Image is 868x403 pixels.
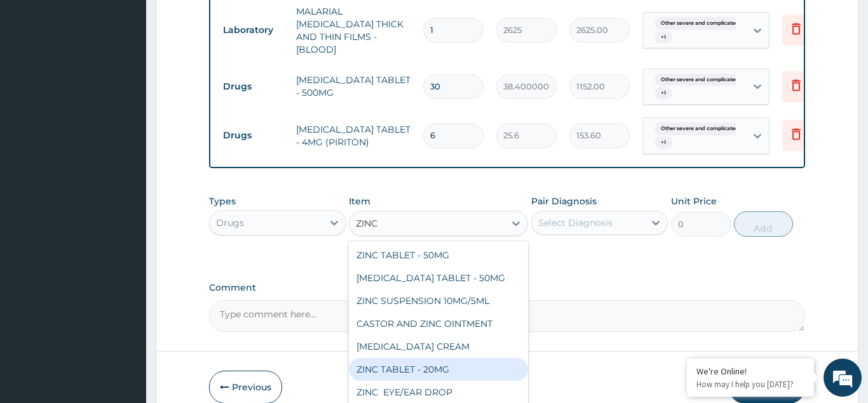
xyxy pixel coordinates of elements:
[654,87,672,100] span: + 1
[216,216,244,229] div: Drugs
[217,75,290,98] td: Drugs
[696,379,804,390] p: How may I help you today?
[671,195,717,208] label: Unit Price
[734,211,794,237] button: Add
[6,268,242,313] textarea: Type your message and hit 'Enter'
[654,31,672,44] span: + 1
[654,17,754,30] span: Other severe and complicated P...
[654,136,672,149] span: + 1
[349,358,528,381] div: ZINC TABLET - 20MG
[654,122,754,135] span: Other severe and complicated P...
[217,124,290,147] td: Drugs
[349,312,528,335] div: CASTOR AND ZINC OINTMENT
[349,244,528,267] div: ZINC TABLET - 50MG
[209,282,805,293] label: Comment
[66,71,214,88] div: Chat with us now
[208,6,239,37] div: Minimize live chat window
[349,195,370,208] label: Item
[209,196,236,207] label: Types
[349,335,528,358] div: [MEDICAL_DATA] CREAM
[290,67,417,105] td: [MEDICAL_DATA] TABLET - 500MG
[696,366,804,377] div: We're Online!
[538,216,613,229] div: Select Diagnosis
[349,267,528,289] div: [MEDICAL_DATA] TABLET - 50MG
[349,289,528,312] div: ZINC SUSPENSION 10MG/5ML
[74,121,175,249] span: We're online!
[217,18,290,42] td: Laboratory
[654,74,754,86] span: Other severe and complicated P...
[24,63,51,95] img: d_794563401_company_1708531726252_794563401
[531,195,597,208] label: Pair Diagnosis
[290,117,417,155] td: [MEDICAL_DATA] TABLET - 4MG (PIRITON)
